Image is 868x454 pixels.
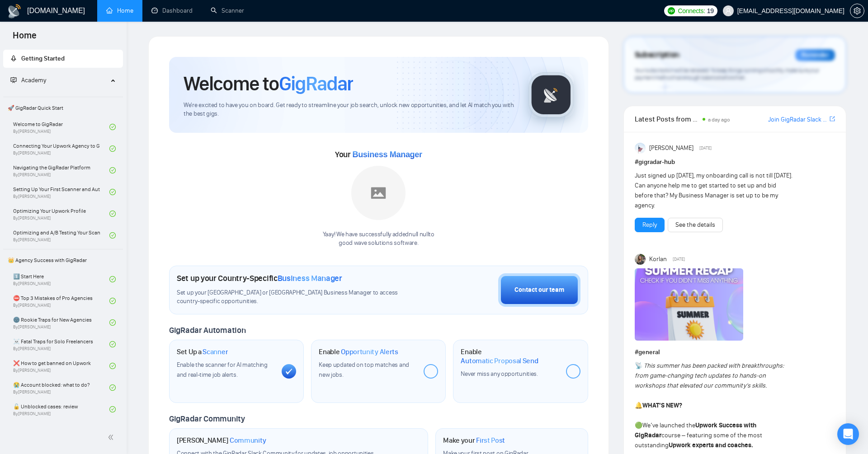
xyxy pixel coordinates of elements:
[13,204,109,224] a: Optimizing Your Upwork ProfileBy[PERSON_NAME]
[177,361,268,379] span: Enable the scanner for AI matching and real-time job alerts.
[635,113,700,125] span: Latest Posts from the GigRadar Community
[13,313,109,332] a: 🌚 Rookie Traps for New AgenciesBy[PERSON_NAME]
[635,47,679,63] span: Subscription
[13,269,109,289] a: 1️⃣ Start HereBy[PERSON_NAME]
[635,421,642,429] span: 🟢
[177,436,266,445] h1: [PERSON_NAME]
[211,7,244,14] a: searchScanner
[109,319,116,326] span: check-circle
[642,402,682,409] strong: WHAT’S NEW?
[837,423,859,445] div: Open Intercom Messenger
[13,117,109,137] a: Welcome to GigRadarBy[PERSON_NAME]
[635,171,795,211] div: Just signed up [DATE], my onboarding call is not till [DATE]. Can anyone help me to get started t...
[109,363,116,369] span: check-circle
[319,347,398,356] h1: Enable
[635,67,819,81] span: Your subscription will be renewed. To keep things running smoothly, make sure your payment method...
[151,7,193,14] a: dashboardDashboard
[514,285,564,295] div: Contact our team
[169,325,245,335] span: GigRadar Automation
[3,50,123,68] li: Getting Started
[443,436,505,445] h1: Make your
[13,334,109,354] a: ☠️ Fatal Traps for Solo FreelancersBy[PERSON_NAME]
[4,251,122,269] span: 👑 Agency Success with GigRadar
[668,7,675,14] img: upwork-logo.png
[642,220,657,230] a: Reply
[675,220,715,230] a: See the details
[635,347,835,357] h1: # general
[635,402,642,409] span: 🔔
[635,254,646,265] img: Korlan
[352,150,422,159] span: Business Manager
[109,406,116,412] span: check-circle
[13,291,109,311] a: ⛔ Top 3 Mistakes of Pro AgenciesBy[PERSON_NAME]
[13,160,109,180] a: Navigating the GigRadar PlatformBy[PERSON_NAME]
[323,230,434,248] div: Yaay! We have successfully added null null to
[699,144,712,152] span: [DATE]
[109,384,116,391] span: check-circle
[351,166,406,220] img: placeholder.png
[5,29,44,48] span: Home
[707,6,714,16] span: 19
[13,182,109,202] a: Setting Up Your First Scanner and Auto-BidderBy[PERSON_NAME]
[635,268,743,341] img: F09CV3P1UE7-Summer%20recap.png
[13,356,109,376] a: ❌ How to get banned on UpworkBy[PERSON_NAME]
[109,276,116,282] span: check-circle
[635,143,646,154] img: Anisuzzaman Khan
[109,189,116,195] span: check-circle
[278,273,342,283] span: Business Manager
[461,347,558,365] h1: Enable
[461,356,538,365] span: Automatic Proposal Send
[177,273,342,283] h1: Set up your Country-Specific
[184,71,353,96] h1: Welcome to
[21,55,65,62] span: Getting Started
[108,433,117,442] span: double-left
[10,77,17,83] span: fund-projection-screen
[13,378,109,398] a: 😭 Account blocked: what to do?By[PERSON_NAME]
[649,254,667,264] span: Korlan
[528,72,574,117] img: gigradar-logo.png
[830,115,835,123] a: export
[341,347,398,356] span: Opportunity Alerts
[323,239,434,248] p: good wave solutions software .
[476,436,505,445] span: First Post
[708,117,730,123] span: a day ago
[10,55,17,61] span: rocket
[109,124,116,130] span: check-circle
[678,6,705,16] span: Connects:
[319,361,409,379] span: Keep updated on top matches and new jobs.
[13,399,109,419] a: 🔓 Unblocked cases: reviewBy[PERSON_NAME]
[768,115,828,125] a: Join GigRadar Slack Community
[13,139,109,159] a: Connecting Your Upwork Agency to GigRadarBy[PERSON_NAME]
[21,76,46,84] span: Academy
[7,4,22,19] img: logo
[498,273,580,307] button: Contact our team
[109,145,116,152] span: check-circle
[177,347,228,356] h1: Set Up a
[635,218,665,232] button: Reply
[725,8,731,14] span: user
[169,414,245,424] span: GigRadar Community
[669,441,753,449] strong: Upwork experts and coaches.
[668,218,723,232] button: See the details
[203,347,228,356] span: Scanner
[230,436,266,445] span: Community
[4,99,122,117] span: 🚀 GigRadar Quick Start
[635,362,784,389] em: This summer has been packed with breakthroughs: from game-changing tech updates to hands-on works...
[177,289,419,306] span: Set up your [GEOGRAPHIC_DATA] or [GEOGRAPHIC_DATA] Business Manager to access country-specific op...
[850,7,864,14] a: setting
[649,143,693,153] span: [PERSON_NAME]
[830,115,835,122] span: export
[13,225,109,245] a: Optimizing and A/B Testing Your Scanner for Better ResultsBy[PERSON_NAME]
[335,150,422,159] span: Your
[109,211,116,217] span: check-circle
[109,298,116,304] span: check-circle
[635,421,756,439] strong: Upwork Success with GigRadar
[109,341,116,347] span: check-circle
[850,4,864,18] button: setting
[279,71,353,96] span: GigRadar
[795,49,835,61] div: Reminder
[10,76,46,84] span: Academy
[109,232,116,239] span: check-circle
[184,101,514,118] span: We're excited to have you on board. Get ready to streamline your job search, unlock new opportuni...
[850,7,864,14] span: setting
